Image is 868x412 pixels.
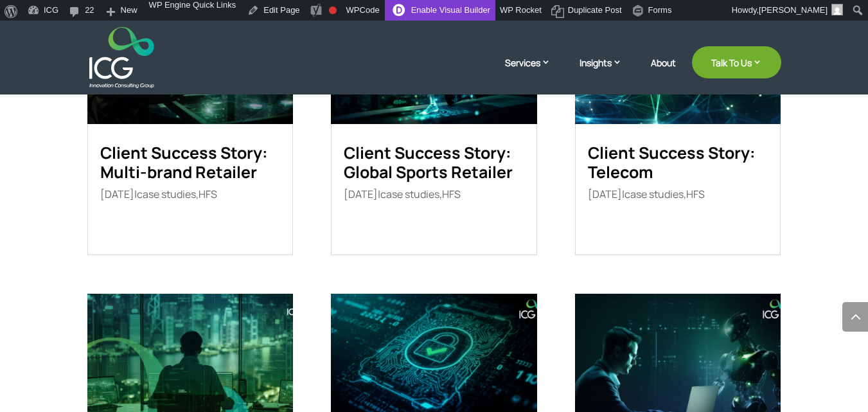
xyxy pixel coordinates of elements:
[651,58,676,88] a: About
[344,141,513,183] a: Client Success Story: Global Sports Retailer
[505,56,563,88] a: Services
[85,5,94,26] span: 22
[100,187,134,201] span: [DATE]
[588,187,622,201] span: [DATE]
[100,141,268,183] a: Client Success Story: Multi-brand Retailer
[568,5,622,26] span: Duplicate Post
[137,187,196,201] a: case studies
[89,27,154,88] img: ICG
[329,6,337,14] div: Focus keyphrase not set
[580,56,635,88] a: Insights
[344,187,378,201] span: [DATE]
[686,187,705,201] a: HFS
[648,5,672,26] span: Forms
[100,188,280,201] p: | ,
[588,141,756,183] a: Client Success Story: Telecom
[692,46,781,78] a: Talk To Us
[442,187,461,201] a: HFS
[121,5,137,26] span: New
[380,187,439,201] a: case studies
[654,273,868,412] iframe: Chat Widget
[624,187,684,201] a: case studies
[588,188,768,201] p: | ,
[344,188,524,201] p: | ,
[759,5,828,15] span: [PERSON_NAME]
[199,187,217,201] a: HFS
